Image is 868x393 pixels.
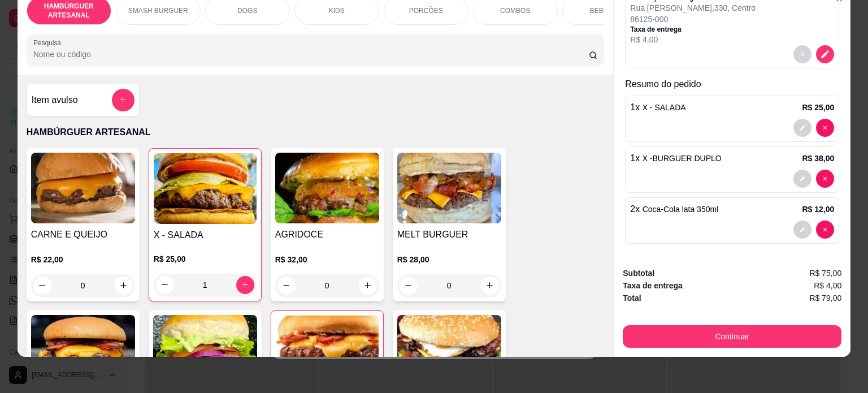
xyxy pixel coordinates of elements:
p: HAMBÚRGUER ARTESANAL [36,2,102,20]
img: product-image [275,153,379,223]
input: Pesquisa [33,49,589,60]
p: R$ 28,00 [397,254,501,265]
img: product-image [31,153,135,223]
img: product-image [397,315,501,386]
p: DOGS [237,6,257,15]
label: Pesquisa [33,38,65,47]
button: decrease-product-quantity [793,45,811,63]
button: decrease-product-quantity [793,170,811,188]
p: R$ 38,00 [802,153,834,164]
span: R$ 79,00 [809,292,841,304]
h4: Item avulso [32,93,78,107]
button: decrease-product-quantity [793,119,811,137]
button: Continuar [623,325,841,348]
strong: Taxa de entrega [623,281,683,290]
p: PORCÕES [409,6,443,15]
p: 1 x [630,152,721,165]
button: decrease-product-quantity [793,221,811,239]
h4: MELT BURGUER [397,228,501,241]
button: add-separate-item [112,89,134,111]
button: decrease-product-quantity [816,45,834,63]
strong: Total [623,293,641,303]
p: R$ 25,00 [802,102,834,113]
h4: AGRIDOCE [275,228,379,241]
p: Resumo do pedido [625,77,839,91]
img: product-image [153,315,257,386]
p: Taxa de entrega [630,25,756,34]
p: 86125-000 [630,14,756,25]
img: product-image [276,316,379,386]
p: BEBIDAS [590,6,619,15]
p: R$ 25,00 [154,253,257,265]
span: R$ 4,00 [814,279,841,292]
img: product-image [31,315,135,386]
p: COMBOS [500,6,530,15]
span: X -BURGUER DUPLO [643,154,722,163]
p: 2 x [630,202,718,216]
img: product-image [397,153,501,223]
p: 1 x [630,101,685,114]
h4: X - SALADA [154,228,257,242]
button: decrease-product-quantity [816,170,834,188]
p: R$ 32,00 [275,254,379,265]
p: KIDS [329,6,345,15]
strong: Subtotal [623,269,654,278]
span: X - SALADA [643,103,686,112]
h4: CARNE E QUEIJO [31,228,135,241]
p: Rua [PERSON_NAME] , 330 , Centro [630,2,756,14]
button: decrease-product-quantity [816,119,834,137]
span: Coca-Cola lata 350ml [643,205,719,214]
img: product-image [154,153,257,224]
p: HAMBÚRGUER ARTESANAL [27,126,605,139]
p: R$ 4,00 [630,34,756,45]
p: SMASH BURGUER [128,6,188,15]
p: R$ 22,00 [31,254,135,265]
span: R$ 75,00 [809,267,841,279]
button: decrease-product-quantity [816,221,834,239]
p: R$ 12,00 [802,204,834,215]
